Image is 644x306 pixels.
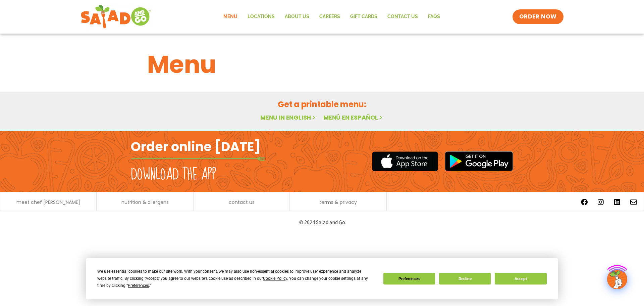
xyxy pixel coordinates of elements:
[128,283,149,288] span: Preferences
[519,13,557,21] span: ORDER NOW
[131,138,261,155] h2: Order online [DATE]
[495,273,546,285] button: Accept
[383,273,435,285] button: Preferences
[147,98,497,110] h2: Get a printable menu:
[513,9,563,24] a: ORDER NOW
[323,113,384,122] a: Menú en español
[445,151,513,171] img: google_play
[280,9,314,25] a: About Us
[86,258,558,299] div: Cookie Consent Prompt
[80,3,151,30] img: new-SAG-logo-768×292
[260,113,317,122] a: Menu in English
[147,46,497,83] h1: Menu
[16,200,80,205] a: meet chef [PERSON_NAME]
[218,9,243,25] a: Menu
[382,9,423,25] a: Contact Us
[314,9,345,25] a: Careers
[243,9,280,25] a: Locations
[372,150,438,172] img: appstore
[131,165,216,184] h2: Download the app
[218,9,445,25] nav: Menu
[423,9,445,25] a: FAQs
[229,200,255,205] a: contact us
[345,9,382,25] a: GIFT CARDS
[121,200,169,205] a: nutrition & allergens
[131,157,265,161] img: fork
[319,200,357,205] a: terms & privacy
[134,218,510,227] p: © 2024 Salad and Go
[97,268,375,289] div: We use essential cookies to make our site work. With your consent, we may also use non-essential ...
[439,273,491,285] button: Decline
[263,276,287,281] span: Cookie Policy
